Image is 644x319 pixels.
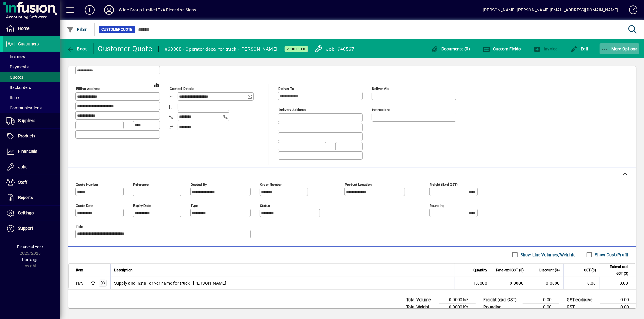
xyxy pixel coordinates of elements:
div: Job: #40567 [326,44,354,54]
div: #60008 - Operator decal for truck - [PERSON_NAME] [165,44,277,54]
td: 0.00 [600,277,636,289]
mat-label: Status [260,203,270,207]
mat-label: Reference [133,182,149,186]
td: 0.0000 [527,277,563,289]
td: 0.00 [563,277,600,289]
a: Financials [3,144,60,159]
span: 1.0000 [474,280,488,286]
td: 0.00 [600,296,636,303]
mat-label: Deliver To [278,87,294,91]
span: Reports [18,195,33,200]
app-page-header-button: Back [60,43,94,54]
span: Quantity [473,267,487,273]
td: 0.00 [523,303,559,311]
a: Invoices [3,52,60,62]
button: Invoice [532,43,559,54]
span: Item [76,267,83,273]
td: GST [564,303,600,311]
a: Products [3,129,60,144]
span: Discount (%) [539,267,560,273]
span: Rate excl GST ($) [496,267,524,273]
td: 0.00 [523,296,559,303]
span: Back [67,46,87,51]
span: Financial Year [17,245,43,249]
span: ACCEPTED [287,47,306,51]
mat-label: Instructions [372,108,390,112]
button: Custom Fields [481,43,522,54]
a: Settings [3,206,60,221]
span: Products [18,134,35,138]
span: Home [18,26,29,31]
span: Invoices [6,54,25,59]
a: Suppliers [3,113,60,128]
td: Freight (excl GST) [480,296,523,303]
span: Staff [18,180,27,185]
div: 0.0000 [495,280,524,286]
a: Support [3,221,60,236]
a: Items [3,93,60,103]
span: GST ($) [584,267,596,273]
a: View on map [152,80,162,90]
button: Edit [569,43,590,54]
mat-label: Rounding [430,203,444,207]
td: GST exclusive [564,296,600,303]
a: Staff [3,175,60,190]
span: Supply and install driver name for truck - [PERSON_NAME] [114,280,226,286]
span: More Options [601,46,638,51]
button: Filter [65,24,88,35]
mat-label: Deliver via [372,87,389,91]
span: Customer Quote [101,27,133,33]
span: Communications [6,106,42,110]
label: Show Line Volumes/Weights [519,252,576,258]
span: Custom Fields [483,46,521,51]
span: Financials [18,149,37,154]
div: Customer Quote [98,44,152,54]
span: Description [114,267,133,273]
button: Add [80,5,99,15]
a: Knowledge Base [624,1,636,21]
span: Documents (0) [431,46,470,51]
span: Edit [570,46,588,51]
mat-label: Product location [345,182,372,186]
td: Total Volume [403,296,439,303]
span: Jobs [18,164,27,169]
span: Suppliers [18,118,35,123]
a: Payments [3,62,60,72]
span: Invoice [533,46,558,51]
span: Package [22,257,38,262]
span: Backorders [6,85,31,90]
span: Customers [18,41,39,46]
div: Wilde Group Limited T/A Riccarton Signs [119,5,196,15]
button: Back [65,43,88,54]
a: Job: #40567 [309,43,356,55]
a: Quotes [3,72,60,82]
span: Support [18,226,33,231]
label: Show Cost/Profit [594,252,629,258]
button: More Options [600,43,639,54]
a: Home [3,21,60,36]
span: Quotes [6,75,23,80]
span: Filter [67,27,87,32]
mat-label: Quoted by [191,182,207,186]
a: Communications [3,103,60,113]
div: [PERSON_NAME] [PERSON_NAME][EMAIL_ADDRESS][DOMAIN_NAME] [483,5,618,15]
button: Profile [99,5,119,15]
span: Extend excl GST ($) [604,264,628,277]
td: Rounding [480,303,523,311]
mat-label: Expiry date [133,203,151,207]
button: Documents (0) [429,43,472,54]
mat-label: Type [191,203,198,207]
mat-label: Quote date [76,203,93,207]
td: 0.0000 M³ [439,296,476,303]
mat-label: Title [76,224,83,229]
a: Backorders [3,82,60,93]
a: Reports [3,190,60,205]
td: 0.00 [600,303,636,311]
a: Jobs [3,159,60,175]
span: Main Location [89,280,96,286]
span: Payments [6,65,29,69]
mat-label: Freight (excl GST) [430,182,458,186]
td: 0.0000 Kg [439,303,476,311]
div: N/S [76,280,84,286]
mat-label: Quote number [76,182,98,186]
